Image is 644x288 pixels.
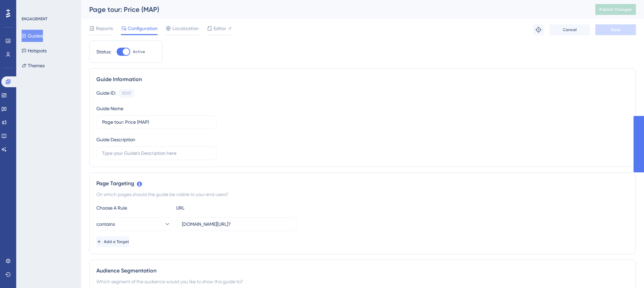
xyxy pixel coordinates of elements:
span: Localization [172,24,199,32]
button: Guides [22,30,43,42]
button: Themes [22,59,45,72]
span: Reports [96,24,113,32]
button: Publish Changes [595,4,636,15]
iframe: UserGuiding AI Assistant Launcher [616,261,636,282]
div: Choose A Rule [96,204,171,212]
div: Audience Segmentation [96,267,629,275]
div: URL [176,204,251,212]
div: Guide Description [96,136,135,144]
button: Cancel [549,24,590,35]
div: Guide ID: [96,89,116,98]
div: Page Targeting [96,179,629,188]
span: Editor [214,24,226,32]
input: Type your Guide’s Description here [102,149,211,157]
span: Save [611,27,620,32]
input: Type your Guide’s Name here [102,118,211,126]
button: Add a Target [96,236,129,247]
span: Add a Target [104,239,129,244]
div: Which segment of the audience would you like to show this guide to? [96,278,629,286]
button: contains [96,217,171,231]
button: Save [595,24,636,35]
div: On which pages should the guide be visible to your end users? [96,190,629,198]
span: Publish Changes [599,7,632,12]
span: Configuration [128,24,158,32]
input: yourwebsite.com/path [182,220,291,228]
span: Active [133,49,145,54]
div: 151117 [122,91,131,96]
div: Guide Information [96,75,629,83]
div: Guide Name [96,104,123,113]
div: Status: [96,48,111,56]
button: Hotspots [22,45,47,57]
span: contains [96,220,115,228]
div: ENGAGEMENT [22,16,47,22]
div: Page tour: Price (MAP) [89,5,578,14]
span: Cancel [563,27,577,32]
